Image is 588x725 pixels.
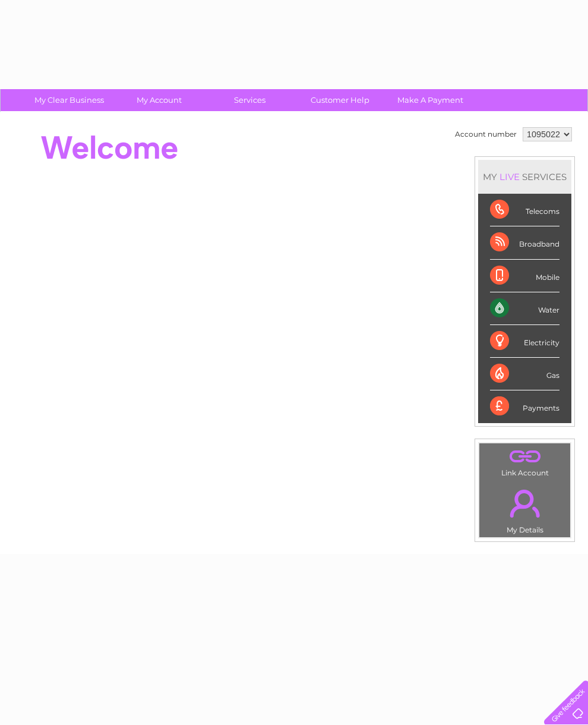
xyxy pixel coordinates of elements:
a: My Clear Business [20,89,118,111]
a: Services [201,89,299,111]
td: Link Account [479,443,571,480]
div: Electricity [490,325,559,358]
a: Customer Help [291,89,389,111]
div: Gas [490,358,559,390]
td: My Details [479,480,571,538]
div: Telecoms [490,194,559,226]
a: . [482,483,567,524]
a: My Account [110,89,208,111]
div: MY SERVICES [478,160,571,194]
div: Broadband [490,226,559,259]
div: Water [490,292,559,325]
a: . [482,446,567,467]
div: LIVE [497,171,522,182]
a: Make A Payment [381,89,479,111]
td: Account number [452,124,520,144]
div: Mobile [490,260,559,292]
div: Payments [490,390,559,423]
